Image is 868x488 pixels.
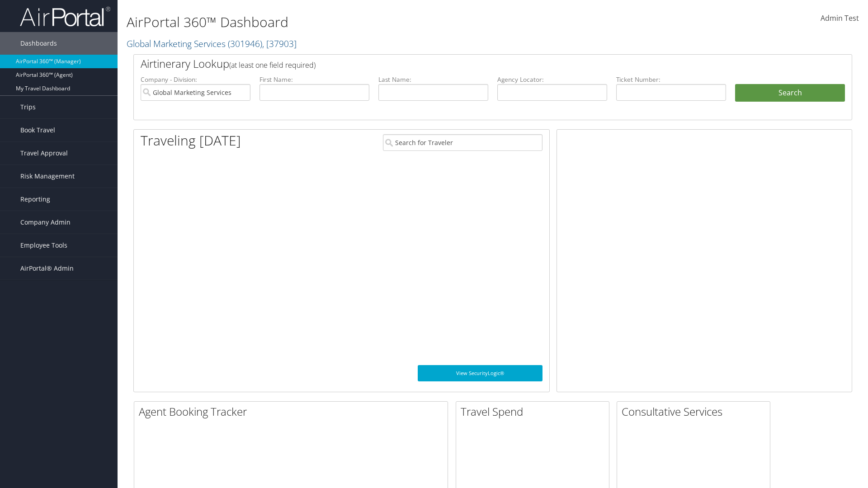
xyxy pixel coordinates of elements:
[127,38,297,50] a: Global Marketing Services
[418,365,542,381] a: View SecurityLogic®
[20,165,75,188] span: Risk Management
[20,32,57,55] span: Dashboards
[139,404,448,419] h2: Agent Booking Tracker
[735,84,845,102] button: Search
[259,75,369,84] label: First Name:
[20,188,50,211] span: Reporting
[127,13,615,32] h1: AirPortal 360™ Dashboard
[228,38,262,50] span: ( 301946 )
[497,75,607,84] label: Agency Locator:
[378,75,488,84] label: Last Name:
[20,6,110,27] img: airportal-logo.png
[616,75,726,84] label: Ticket Number:
[141,56,785,71] h2: Airtinerary Lookup
[20,119,55,141] span: Book Travel
[461,404,609,419] h2: Travel Spend
[821,5,859,33] a: Admin Test
[20,234,67,257] span: Employee Tools
[141,131,241,150] h1: Traveling [DATE]
[821,13,859,23] span: Admin Test
[20,142,68,164] span: Travel Approval
[20,257,74,280] span: AirPortal® Admin
[229,60,316,70] span: (at least one field required)
[262,38,297,50] span: , [ 37903 ]
[20,96,36,118] span: Trips
[20,211,71,234] span: Company Admin
[383,134,542,151] input: Search for Traveler
[622,404,770,419] h2: Consultative Services
[141,75,250,84] label: Company - Division:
